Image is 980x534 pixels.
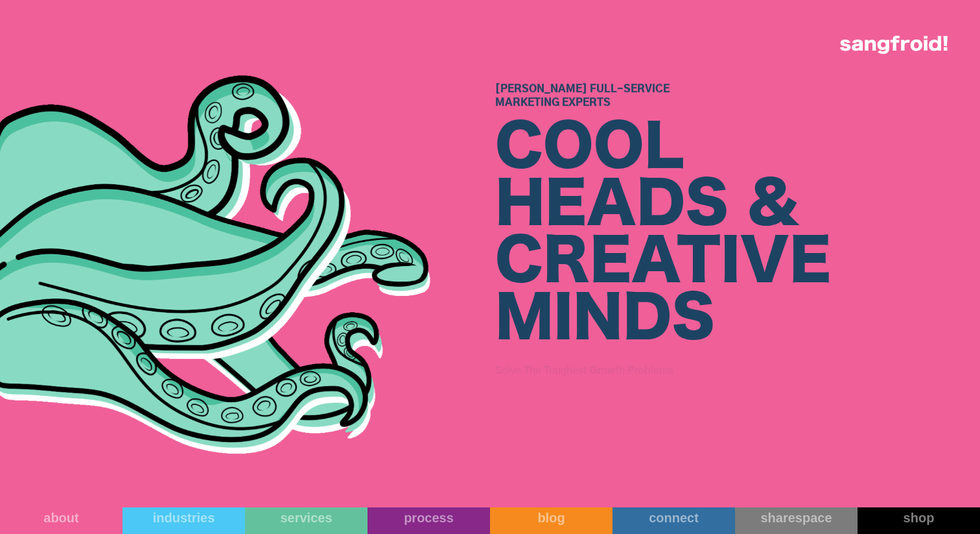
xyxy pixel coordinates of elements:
img: logo [840,36,948,54]
a: connect [612,507,735,534]
a: process [367,507,490,534]
div: services [245,510,367,526]
a: blog [490,507,612,534]
h3: Solve The Toughest Growth Problems [495,360,980,380]
a: shop [857,507,980,534]
h1: [PERSON_NAME] Full-Service Marketing Experts [495,83,980,110]
a: industries [122,507,245,534]
a: services [245,507,367,534]
div: industries [122,510,245,526]
a: sharespace [735,507,857,534]
div: sharespace [735,510,857,526]
div: connect [612,510,735,526]
div: shop [857,510,980,526]
div: COOL HEADS & CREATIVE MINDS [495,120,980,348]
div: process [367,510,490,526]
div: blog [490,510,612,526]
